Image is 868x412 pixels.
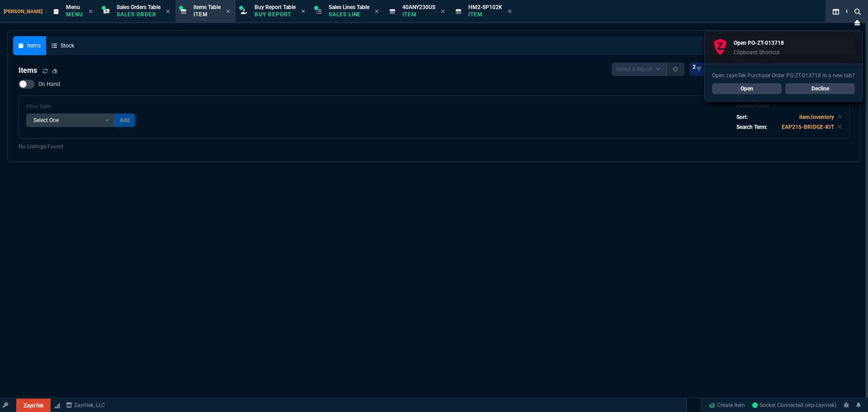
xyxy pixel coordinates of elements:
[19,142,849,151] p: No Listings Found
[13,36,46,55] a: Items
[782,124,834,130] code: EAP215-BRIDGE-KIT
[329,4,369,10] span: Sales Lines Table
[66,4,80,10] span: Menu
[402,11,435,18] p: Item
[89,8,93,15] nx-icon: Close Tab
[441,8,445,15] nx-icon: Close Tab
[736,123,767,131] p: Search Term:
[468,11,502,18] p: Item
[693,63,696,71] span: 2
[166,8,170,15] nx-icon: Close Tab
[402,4,435,10] span: 40ANY230US
[712,83,782,94] a: Open
[375,8,379,15] nx-icon: Close Tab
[4,9,47,14] span: [PERSON_NAME]
[38,81,60,88] span: On Hand
[734,39,784,47] p: Open PO-ZT-013718
[63,401,108,409] a: msbcCompanyName
[66,11,83,18] p: Menu
[843,6,856,17] nx-icon: Search
[851,17,863,28] nx-icon: Close Workbench
[752,401,836,409] a: qlTiW8he7MsLAqZzAAAW
[785,83,855,94] a: Decline
[117,4,160,10] span: Sales Orders Table
[255,11,296,18] p: Buy Report
[193,11,221,18] p: Item
[301,8,305,15] nx-icon: Close Tab
[26,104,135,110] h6: Filter Table
[329,11,369,18] p: Sales Line
[226,8,230,15] nx-icon: Close Tab
[508,8,512,15] nx-icon: Close Tab
[752,402,836,408] span: Socket Connected (erp-zayntek)
[736,113,748,121] p: Sort:
[799,114,834,120] code: item.Inventory
[46,36,80,55] a: Stock
[468,4,502,10] span: HM2-SP102K
[712,71,855,80] p: Open zaynTek Purchase Order PO-ZT-013718 in a new tab?
[255,4,296,10] span: Buy Report Table
[117,11,160,18] p: Sales Order
[705,398,749,412] a: Create Item
[19,65,37,76] h4: Items
[193,4,221,10] span: Items Table
[851,6,864,17] nx-icon: Search
[734,49,784,56] p: Clipboard Shortcut
[829,6,843,17] nx-icon: Split Panels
